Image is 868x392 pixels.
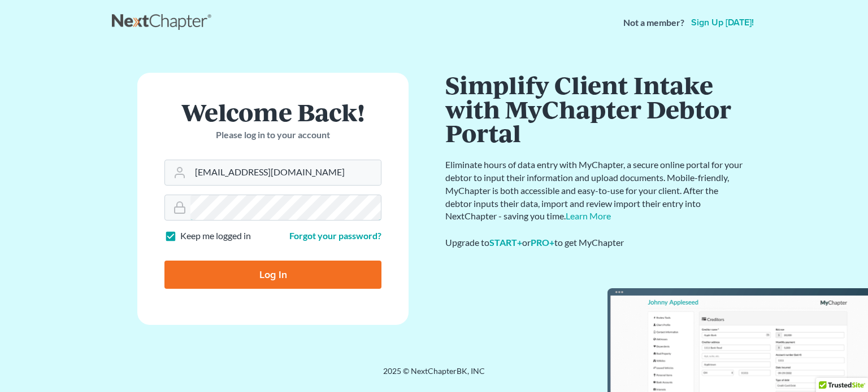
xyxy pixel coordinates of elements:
[112,365,756,386] div: 2025 © NextChapterBK, INC
[623,16,684,29] strong: Not a member?
[190,160,381,185] input: Email Address
[164,100,381,124] h1: Welcome Back!
[489,237,522,248] a: START+
[445,73,745,145] h1: Simplify Client Intake with MyChapter Debtor Portal
[164,129,381,142] p: Please log in to your account
[531,237,554,248] a: PRO+
[566,210,611,221] a: Learn More
[164,261,381,289] input: Log In
[289,230,381,241] a: Forgot your password?
[445,236,745,249] div: Upgrade to or to get MyChapter
[180,230,251,243] label: Keep me logged in
[689,18,756,27] a: Sign up [DATE]!
[445,158,745,223] p: Eliminate hours of data entry with MyChapter, a secure online portal for your debtor to input the...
